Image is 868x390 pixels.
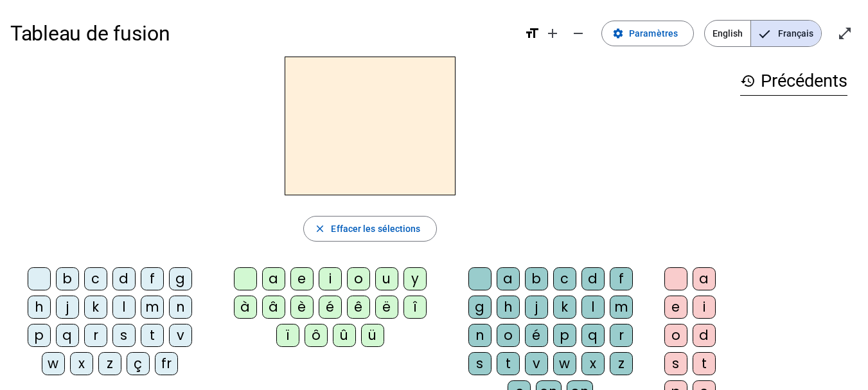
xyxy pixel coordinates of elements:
div: t [693,352,716,375]
mat-icon: open_in_full [837,26,853,41]
div: ê [347,296,370,319]
div: n [169,296,192,319]
div: w [42,352,65,375]
div: z [610,352,633,375]
div: c [84,267,107,290]
span: Français [751,21,821,46]
span: English [705,21,750,46]
div: î [403,296,427,319]
button: Paramètres [601,21,694,46]
div: x [581,352,605,375]
div: o [497,324,520,347]
div: b [56,267,79,290]
div: s [112,324,136,347]
mat-icon: add [545,26,560,41]
mat-icon: remove [571,26,586,41]
h3: Précédents [740,67,847,96]
div: h [497,296,520,319]
div: l [581,296,605,319]
div: d [581,267,605,290]
div: z [98,352,121,375]
div: a [693,267,716,290]
div: o [347,267,370,290]
div: p [28,324,51,347]
div: é [525,324,548,347]
div: o [664,324,687,347]
div: f [610,267,633,290]
button: Entrer en plein écran [832,21,858,46]
div: q [56,324,79,347]
div: t [497,352,520,375]
div: i [693,296,716,319]
div: fr [155,352,178,375]
div: g [468,296,492,319]
div: e [290,267,314,290]
div: j [56,296,79,319]
div: a [497,267,520,290]
span: Paramètres [629,26,678,41]
div: q [581,324,605,347]
div: x [70,352,93,375]
div: ï [276,324,299,347]
div: s [664,352,687,375]
div: g [169,267,192,290]
div: à [234,296,257,319]
mat-icon: history [740,73,756,89]
div: l [112,296,136,319]
div: è [290,296,314,319]
div: m [610,296,633,319]
div: ü [361,324,384,347]
div: f [141,267,164,290]
div: m [141,296,164,319]
div: b [525,267,548,290]
mat-icon: close [314,223,326,235]
div: d [693,324,716,347]
div: é [319,296,342,319]
mat-button-toggle-group: Language selection [704,20,822,47]
div: y [403,267,427,290]
div: d [112,267,136,290]
div: s [468,352,492,375]
div: ç [127,352,150,375]
div: t [141,324,164,347]
div: r [84,324,107,347]
mat-icon: settings [612,28,624,39]
div: k [84,296,107,319]
div: c [553,267,576,290]
button: Diminuer la taille de la police [565,21,591,46]
div: k [553,296,576,319]
div: n [468,324,492,347]
div: ë [375,296,398,319]
div: a [262,267,285,290]
div: p [553,324,576,347]
div: r [610,324,633,347]
div: h [28,296,51,319]
div: i [319,267,342,290]
h1: Tableau de fusion [10,13,514,54]
span: Effacer les sélections [331,221,420,236]
div: w [553,352,576,375]
div: û [333,324,356,347]
div: ô [305,324,328,347]
mat-icon: format_size [524,26,540,41]
div: u [375,267,398,290]
div: â [262,296,285,319]
div: j [525,296,548,319]
button: Augmenter la taille de la police [540,21,565,46]
div: e [664,296,687,319]
button: Effacer les sélections [303,216,436,242]
div: v [169,324,192,347]
div: v [525,352,548,375]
